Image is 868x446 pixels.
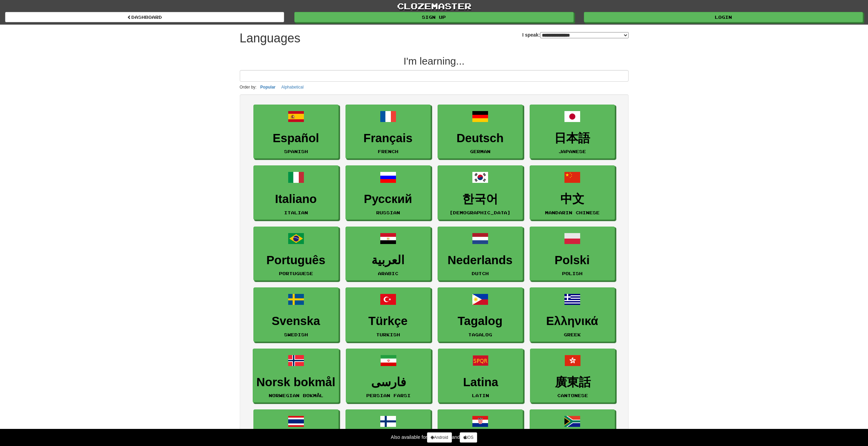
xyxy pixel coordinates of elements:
a: DeutschGerman [438,105,523,159]
h3: 日本語 [533,132,611,145]
a: Norsk bokmålNorwegian Bokmål [253,349,339,403]
h3: Polski [533,254,611,267]
a: 日本語Japanese [530,105,615,159]
a: Sign up [294,12,573,22]
h3: Svenska [257,314,335,328]
h3: 廣東話 [534,376,612,389]
h3: Norsk bokmål [256,376,335,389]
a: SvenskaSwedish [253,287,339,342]
h3: Français [349,132,427,145]
small: Cantonese [557,393,588,398]
a: 廣東話Cantonese [530,349,615,403]
a: dashboard [5,12,284,22]
a: 한국어[DEMOGRAPHIC_DATA] [438,165,523,220]
small: Mandarin Chinese [545,210,600,215]
small: [DEMOGRAPHIC_DATA] [450,210,511,215]
h3: فارسی [350,376,427,389]
h1: Languages [240,31,300,45]
small: Norwegian Bokmål [269,393,323,398]
h3: Italiano [257,192,335,206]
a: EspañolSpanish [253,105,339,159]
h3: Ελληνικά [533,314,611,328]
a: TagalogTagalog [438,287,523,342]
a: PolskiPolish [530,227,615,281]
h3: Tagalog [441,314,519,328]
small: Italian [284,210,308,215]
h3: Deutsch [441,132,519,145]
small: French [378,149,398,154]
small: German [470,149,490,154]
a: TürkçeTurkish [345,287,431,342]
h3: العربية [349,254,427,267]
h3: Português [257,254,335,267]
h3: Nederlands [441,254,519,267]
h3: Español [257,132,335,145]
small: Portuguese [279,271,313,276]
a: 中文Mandarin Chinese [530,165,615,220]
small: Swedish [284,332,308,337]
small: Dutch [472,271,489,276]
small: Greek [564,332,581,337]
small: Turkish [376,332,400,337]
h3: 한국어 [441,192,519,206]
small: Latin [472,393,489,398]
label: I speak: [522,31,628,38]
a: فارسیPersian Farsi [346,349,431,403]
a: العربيةArabic [345,227,431,281]
a: FrançaisFrench [345,105,431,159]
a: Login [584,12,863,22]
small: Order by: [240,85,257,90]
h2: I'm learning... [240,55,629,67]
button: Popular [258,83,278,91]
a: ItalianoItalian [253,165,339,220]
small: Polish [562,271,583,276]
small: Tagalog [468,332,492,337]
a: PortuguêsPortuguese [253,227,339,281]
a: iOS [460,432,477,443]
h3: Русский [349,192,427,206]
h3: Türkçe [349,314,427,328]
a: LatinaLatin [438,349,523,403]
small: Spanish [284,149,308,154]
small: Persian Farsi [366,393,411,398]
h3: Latina [442,376,519,389]
small: Arabic [378,271,398,276]
small: Russian [376,210,400,215]
a: Android [427,432,452,443]
a: РусскийRussian [345,165,431,220]
select: I speak: [540,32,629,38]
button: Alphabetical [279,83,306,91]
small: Japanese [559,149,586,154]
a: NederlandsDutch [438,227,523,281]
a: ΕλληνικάGreek [530,287,615,342]
h3: 中文 [533,192,611,206]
